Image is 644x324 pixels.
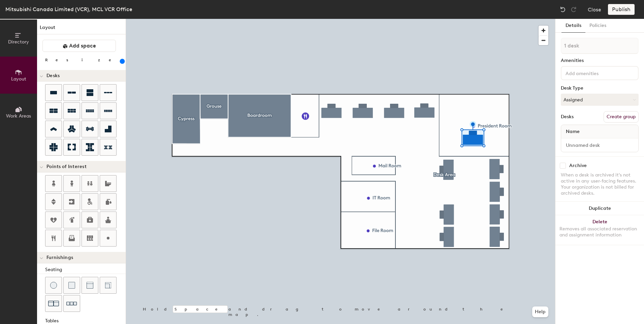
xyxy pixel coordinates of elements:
[46,73,60,78] span: Desks
[45,277,62,294] button: Stool
[555,202,644,215] button: Duplicate
[68,282,75,289] img: Cushion
[11,76,26,82] span: Layout
[105,282,111,289] img: Couch (corner)
[561,172,639,196] div: When a desk is archived it's not active in any user-facing features. Your organization is not bil...
[570,6,577,13] img: Redo
[561,86,639,91] div: Desk Type
[100,277,117,294] button: Couch (corner)
[63,295,80,312] button: Couch (x3)
[46,164,87,169] span: Points of Interest
[604,111,639,123] button: Create group
[588,4,601,15] button: Close
[46,255,73,260] span: Furnishings
[555,215,644,245] button: DeleteRemoves all associated reservation and assignment information
[559,226,640,238] div: Removes all associated reservation and assignment information
[87,282,93,289] img: Couch (middle)
[82,277,98,294] button: Couch (middle)
[6,113,31,119] span: Work Areas
[561,19,585,33] button: Details
[561,114,574,120] div: Desks
[564,69,625,77] input: Add amenities
[45,266,126,273] div: Seating
[63,277,80,294] button: Cushion
[562,126,583,138] span: Name
[561,94,639,106] button: Assigned
[562,140,637,150] input: Unnamed desk
[45,57,120,63] div: Resize
[66,298,77,309] img: Couch (x3)
[50,282,57,289] img: Stool
[42,40,116,52] button: Add space
[561,58,639,63] div: Amenities
[559,6,566,13] img: Undo
[69,42,96,49] span: Add space
[5,5,132,13] div: Mitsubishi Canada Limited (VCR), MCL VCR Office
[48,298,59,309] img: Couch (x2)
[45,295,62,312] button: Couch (x2)
[8,39,29,45] span: Directory
[585,19,610,33] button: Policies
[569,163,587,168] div: Archive
[532,306,548,317] button: Help
[37,24,126,34] h1: Layout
